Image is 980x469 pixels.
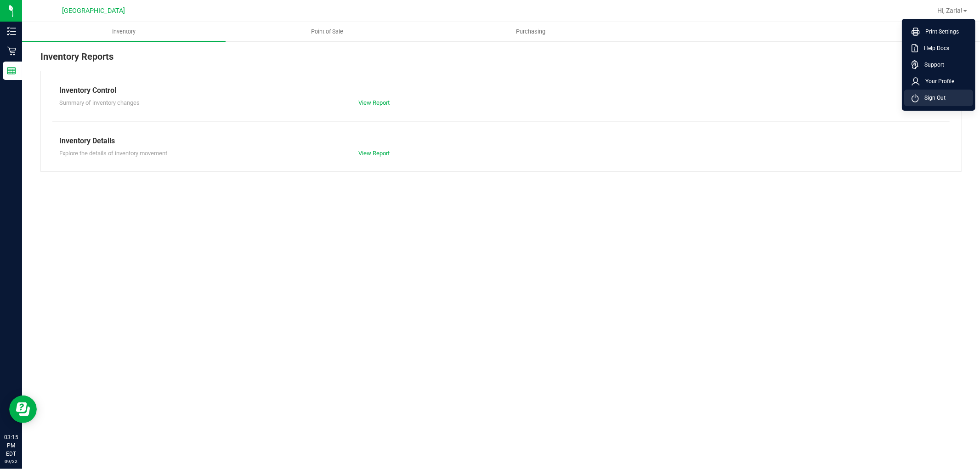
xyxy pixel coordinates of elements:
span: Your Profile [920,77,954,86]
span: Print Settings [920,27,959,36]
div: Inventory Reports [40,50,962,71]
a: Help Docs [912,44,969,53]
p: 09/22 [4,458,18,465]
span: Hi, Zaria! [937,7,963,14]
a: Support [912,60,969,69]
span: Summary of inventory changes [59,99,140,106]
iframe: Resource center [9,396,37,423]
inline-svg: Inventory [7,27,16,36]
span: Support [919,60,944,69]
inline-svg: Reports [7,66,16,75]
span: Explore the details of inventory movement [59,150,167,157]
span: Point of Sale [299,28,356,36]
span: Help Docs [918,44,949,53]
div: Inventory Control [59,85,943,96]
a: Purchasing [429,22,633,41]
p: 03:15 PM EDT [4,433,18,458]
a: Inventory [22,22,226,41]
a: View Report [358,99,390,106]
li: Sign Out [904,90,973,106]
span: Sign Out [919,93,946,102]
span: Purchasing [504,28,558,36]
div: Inventory Details [59,136,943,147]
a: View Report [358,150,390,157]
inline-svg: Retail [7,46,16,56]
span: Inventory [100,28,148,36]
span: [GEOGRAPHIC_DATA] [62,7,125,15]
a: Point of Sale [226,22,429,41]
